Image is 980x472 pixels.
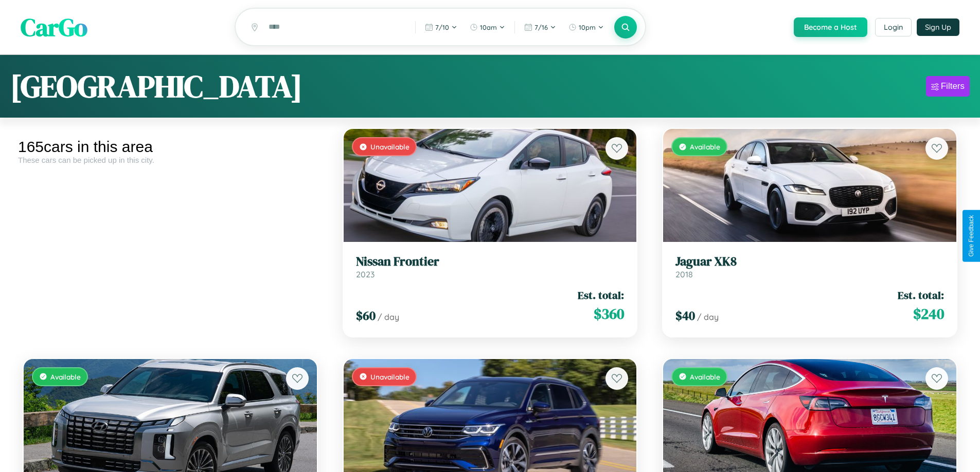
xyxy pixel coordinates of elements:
[968,215,975,257] div: Give Feedback
[675,254,944,279] a: Jaguar XK82018
[21,10,87,44] span: CarGo
[50,372,81,381] span: Available
[18,138,323,156] div: 165 cars in this area
[378,312,399,322] span: / day
[18,156,323,164] div: These cars can be picked up in this city.
[579,23,596,31] span: 10pm
[465,19,510,35] button: 10am
[370,142,409,151] span: Unavailable
[480,23,497,31] span: 10am
[356,307,376,324] span: $ 60
[435,23,449,31] span: 7 / 10
[356,254,625,269] h3: Nissan Frontier
[675,269,693,279] span: 2018
[578,288,624,303] span: Est. total:
[356,254,625,279] a: Nissan Frontier2023
[913,304,944,324] span: $ 240
[926,76,970,97] button: Filters
[941,81,965,91] div: Filters
[794,17,867,37] button: Become a Host
[10,65,302,107] h1: [GEOGRAPHIC_DATA]
[898,288,944,303] span: Est. total:
[675,254,944,269] h3: Jaguar XK8
[875,18,912,36] button: Login
[594,304,624,324] span: $ 360
[675,307,695,324] span: $ 40
[697,312,719,322] span: / day
[519,19,561,35] button: 7/16
[356,269,375,279] span: 2023
[690,372,720,381] span: Available
[690,142,720,151] span: Available
[534,23,548,31] span: 7 / 16
[420,19,462,35] button: 7/10
[563,19,609,35] button: 10pm
[370,372,409,381] span: Unavailable
[917,18,959,36] button: Sign Up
